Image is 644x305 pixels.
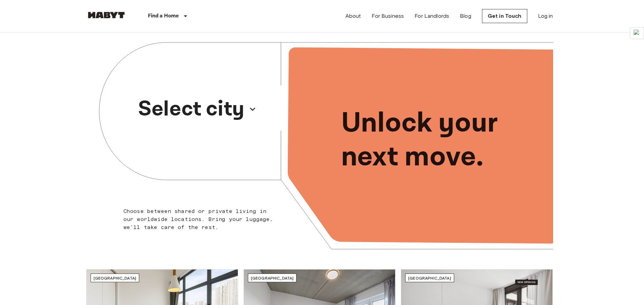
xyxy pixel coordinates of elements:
img: Habyt [86,12,126,18]
p: Find a Home [148,12,179,20]
a: About [345,12,361,20]
span: [GEOGRAPHIC_DATA] [408,276,451,281]
p: Choose between shared or private living in our worldwide locations. Bring your luggage, we'll tak... [123,207,277,231]
a: For Landlords [415,12,449,20]
p: Unlock your next move. [341,106,542,174]
a: Log in [538,12,553,20]
a: Get in Touch [482,9,527,23]
p: Select city [138,93,245,125]
a: Blog [460,12,471,20]
img: DB_AMPERSAND_Pantone.svg [634,29,639,35]
a: For Business [372,12,404,20]
span: [GEOGRAPHIC_DATA] [251,276,294,281]
span: [GEOGRAPHIC_DATA] [94,276,137,281]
